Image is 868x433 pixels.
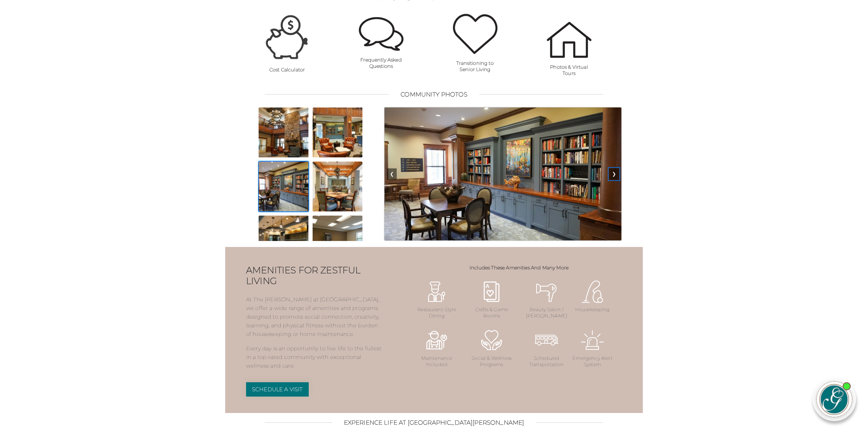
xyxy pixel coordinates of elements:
[471,307,512,319] p: Crafts & Game Rooms
[416,265,622,271] h3: Includes These Amenities And Many More
[817,382,852,417] img: avatar
[572,307,613,313] p: Housekeeping
[246,13,328,73] a: Cost Calculator Cost Calculator
[471,355,512,368] p: Social & Wellness Programs
[528,22,610,77] a: Photos & Virtual Tours Photos & Virtual Tours
[344,419,524,426] h2: Experience Life at [GEOGRAPHIC_DATA][PERSON_NAME]
[340,17,422,70] a: Frequently Asked Questions Frequently Asked Questions
[416,307,457,319] p: Restaurant-Style Dining
[456,60,494,72] strong: Transitioning to Senior Living
[416,355,457,368] p: Maintenance Included
[359,17,404,51] img: Frequently Asked Questions
[526,307,567,319] p: Beauty Salon / [PERSON_NAME]
[269,67,305,73] strong: Cost Calculator
[434,14,516,73] a: Transitioning to Senior Living Transitioning to Senior Living
[609,168,619,180] button: Next Image
[526,355,567,368] p: Scheduled Transportation
[550,64,588,76] strong: Photos & Virtual Tours
[632,239,856,366] iframe: iframe
[425,328,449,352] img: Maintenance Included
[246,265,383,286] h2: Amenities for Zestful Living
[401,91,467,98] h2: Community Photos
[360,57,402,69] strong: Frequently Asked Questions
[572,355,613,368] p: Emergency Alert System
[246,295,383,344] p: At The [PERSON_NAME] at [GEOGRAPHIC_DATA], we offer a wide range of amenities and programs design...
[246,344,383,370] p: Every day is an opportunity to live life to the fullest in a top-rated community with exceptional...
[547,22,591,58] img: Photos & Virtual Tours
[480,280,503,304] img: Crafts & Game Rooms
[265,13,310,61] img: Cost Calculator
[425,280,449,304] img: Restaurant-Style Dining
[246,382,309,397] a: Schedule a Visit
[480,328,503,352] img: Social & Wellness Programs
[535,280,558,304] img: Beauty Salon / Barber
[535,328,558,352] img: Scheduled Transportation
[580,328,604,352] img: Emergency Alert System
[453,14,498,54] img: Transitioning to Senior Living
[580,280,604,304] img: Housekeeping
[387,168,397,180] button: Previous Image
